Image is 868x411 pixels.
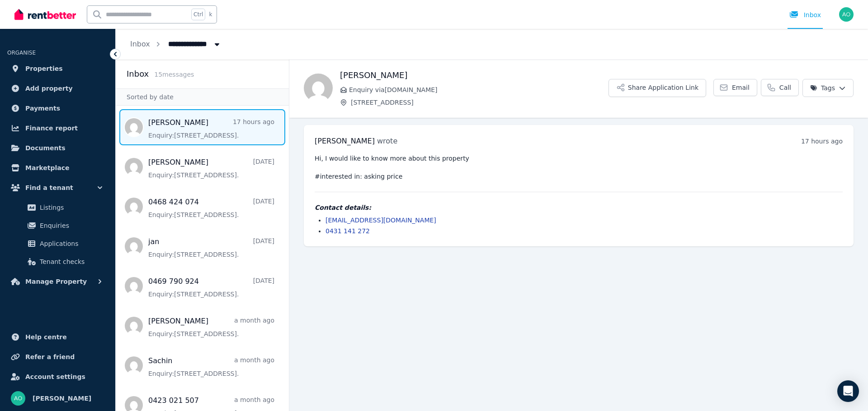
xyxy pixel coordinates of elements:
[713,79,757,96] a: Email
[7,272,108,291] button: Manage Property
[33,393,91,404] span: [PERSON_NAME]
[40,238,101,249] span: Applications
[25,351,75,362] span: Refer a friend
[7,60,108,78] a: Properties
[315,203,843,212] h4: Contact details:
[7,119,108,137] a: Finance report
[7,79,108,97] a: Add property
[127,68,149,80] h2: Inbox
[148,316,274,338] a: [PERSON_NAME]a month agoEnquiry:[STREET_ADDRESS].
[148,236,274,259] a: jan[DATE]Enquiry:[STREET_ADDRESS].
[7,139,108,157] a: Documents
[351,98,609,107] span: [STREET_ADDRESS]
[839,7,854,22] img: andy osinski
[789,10,821,19] div: Inbox
[40,202,101,213] span: Listings
[25,123,78,134] span: Finance report
[7,159,108,177] a: Marketplace
[325,217,436,224] a: [EMAIL_ADDRESS][DOMAIN_NAME]
[377,137,397,145] span: wrote
[25,143,66,153] span: Documents
[837,380,859,402] div: Open Intercom Messenger
[148,197,274,219] a: 0468 424 074[DATE]Enquiry:[STREET_ADDRESS].
[148,356,274,378] a: Sachina month agoEnquiry:[STREET_ADDRESS].
[25,83,73,94] span: Add property
[40,256,101,267] span: Tenant checks
[732,83,750,92] span: Email
[154,71,194,78] span: 15 message s
[130,40,150,48] a: Inbox
[25,332,67,342] span: Help centre
[25,162,69,173] span: Marketplace
[779,83,791,92] span: Call
[802,79,854,97] button: Tags
[609,79,706,97] button: Share Application Link
[7,348,108,366] a: Refer a friend
[148,157,274,180] a: [PERSON_NAME][DATE]Enquiry:[STREET_ADDRESS].
[25,276,87,287] span: Manage Property
[325,227,370,235] a: 0431 141 272
[25,103,60,114] span: Payments
[116,29,236,60] nav: Breadcrumb
[7,99,108,117] a: Payments
[148,117,274,140] a: [PERSON_NAME]17 hours agoEnquiry:[STREET_ADDRESS].
[761,79,799,96] a: Call
[25,63,63,74] span: Properties
[148,276,274,299] a: 0469 790 924[DATE]Enquiry:[STREET_ADDRESS].
[116,88,289,106] div: Sorted by date
[40,220,101,231] span: Enquiries
[11,235,104,253] a: Applications
[209,11,212,18] span: k
[25,182,73,193] span: Find a tenant
[801,138,843,145] time: 17 hours ago
[11,199,104,217] a: Listings
[14,8,76,21] img: RentBetter
[11,253,104,271] a: Tenant checks
[810,83,835,92] span: Tags
[315,137,375,145] span: [PERSON_NAME]
[7,328,108,346] a: Help centre
[340,69,609,82] h1: [PERSON_NAME]
[7,368,108,386] a: Account settings
[7,179,108,197] button: Find a tenant
[349,85,609,94] span: Enquiry via [DOMAIN_NAME]
[11,217,104,235] a: Enquiries
[191,9,205,20] span: Ctrl
[315,154,843,181] pre: Hi, I would like to know more about this property #interested in: asking price
[25,371,85,382] span: Account settings
[11,391,25,406] img: andy osinski
[7,50,36,56] span: ORGANISE
[304,74,333,102] img: Solomon Mendis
